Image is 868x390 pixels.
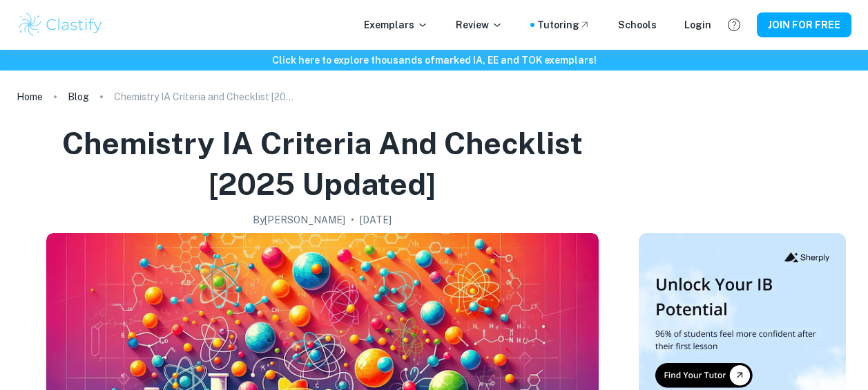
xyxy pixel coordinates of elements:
h1: Chemistry IA Criteria and Checklist [2025 updated] [22,123,622,204]
a: Home [17,87,43,106]
img: Clastify logo [17,11,104,39]
a: Login [684,17,711,32]
h2: [DATE] [360,212,392,228]
h6: Click here to explore thousands of marked IA, EE and TOK exemplars ! [3,53,865,68]
p: Exemplars [364,17,428,32]
a: Schools [618,17,657,32]
button: JOIN FOR FREE [757,12,851,37]
a: Blog [68,87,89,106]
p: Review [456,17,503,32]
button: Help and Feedback [722,13,746,37]
p: Chemistry IA Criteria and Checklist [2025 updated] [114,89,293,104]
h2: By [PERSON_NAME] [253,212,345,228]
a: Tutoring [537,17,590,32]
p: • [351,212,354,228]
